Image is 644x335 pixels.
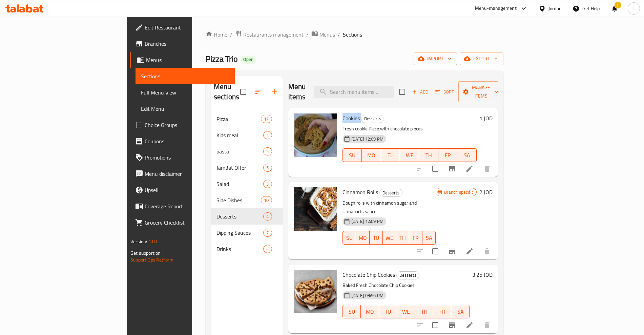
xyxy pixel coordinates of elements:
[342,231,356,245] button: SU
[403,150,416,160] span: WE
[211,241,283,257] div: Drinks4
[145,121,229,129] span: Choice Groups
[145,137,229,145] span: Coupons
[361,305,379,318] button: MO
[145,186,229,194] span: Upsell
[130,117,234,133] a: Choice Groups
[479,113,493,123] h6: 1 JOD
[438,148,457,162] button: FR
[130,198,234,214] a: Coverage Report
[130,214,234,231] a: Grocery Checklist
[264,148,271,155] span: 5
[145,40,229,48] span: Branches
[422,150,435,160] span: TH
[216,131,264,139] span: Kids meal
[263,147,272,155] div: items
[400,148,419,162] button: WE
[342,148,362,162] button: SU
[211,127,283,143] div: Kids meal1
[342,199,436,216] p: Dough rolls with cinnamon sugar and cinnaparts sauce
[136,101,234,117] a: Edit Menu
[294,187,337,231] img: Cinnamon Rolls
[136,84,234,101] a: Full Menu View
[216,147,264,155] span: pasta
[415,305,433,318] button: TH
[412,233,420,243] span: FR
[343,30,362,39] span: Sections
[145,23,229,32] span: Edit Restaurant
[264,165,271,171] span: 5
[148,237,159,246] span: 1.0.0
[342,305,361,318] button: SU
[379,305,397,318] button: TU
[349,136,386,142] span: [DATE] 12:09 PM
[264,181,271,187] span: 3
[145,170,229,178] span: Menu disclaimer
[457,148,476,162] button: SA
[464,83,498,100] span: Manage items
[409,87,431,97] button: Add
[425,233,433,243] span: SA
[346,307,358,317] span: SU
[141,105,229,113] span: Edit Menu
[263,180,272,188] div: items
[422,231,436,245] button: SA
[419,148,438,162] button: TH
[444,317,460,333] button: Branch-specific-item
[444,161,460,177] button: Branch-specific-item
[479,187,493,197] h6: 2 JOD
[264,213,271,220] span: 4
[261,115,272,123] div: items
[359,233,367,243] span: MO
[436,307,449,317] span: FR
[362,148,381,162] button: MO
[363,307,376,317] span: MO
[441,150,455,160] span: FR
[399,233,407,243] span: TH
[319,30,335,39] span: Menus
[434,87,456,97] button: Sort
[261,116,271,122] span: 17
[400,307,412,317] span: WE
[264,246,271,252] span: 4
[216,212,264,221] div: Desserts
[136,68,234,84] a: Sections
[458,81,504,102] button: Manage items
[216,229,264,237] div: Dipping Sauces
[130,36,234,52] a: Branches
[211,160,283,176] div: Jam3at Offer5
[306,30,309,39] li: /
[428,244,442,258] span: Select to update
[206,51,238,66] span: Pizza Trio
[216,164,264,172] span: Jam3at Offer
[349,292,386,299] span: [DATE] 09:56 PM
[211,192,283,208] div: Side Dishes10
[130,255,173,264] a: Support.OpsPlatform
[349,218,386,225] span: [DATE] 12:09 PM
[379,189,402,197] div: Desserts
[211,176,283,192] div: Salad3
[346,150,359,160] span: SU
[465,55,498,63] span: export
[409,87,431,97] span: Add item
[211,108,283,260] nav: Menu sections
[314,86,394,98] input: search
[263,212,272,221] div: items
[465,247,474,255] a: Edit menu item
[146,56,229,64] span: Menus
[216,115,261,123] span: Pizza
[130,237,147,246] span: Version:
[241,57,256,62] span: Open
[411,88,429,96] span: Add
[395,85,409,99] span: Select section
[206,30,503,39] nav: breadcrumb
[444,243,460,259] button: Branch-specific-item
[311,30,335,39] a: Menus
[454,307,466,317] span: SA
[264,132,271,139] span: 1
[479,243,495,259] button: delete
[338,30,340,39] li: /
[548,5,562,12] div: Jordan
[479,161,495,177] button: delete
